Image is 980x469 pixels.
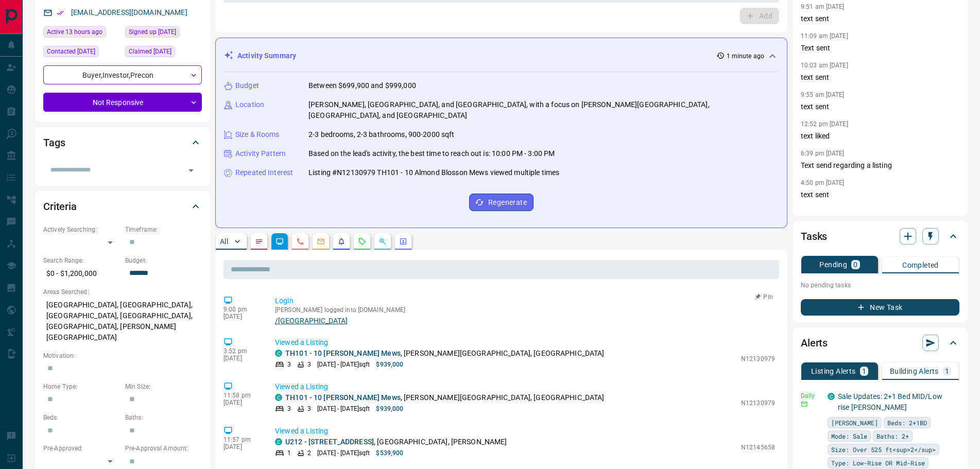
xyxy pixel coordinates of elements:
p: text sent [801,13,959,24]
p: 1 minute ago [727,51,764,61]
span: [PERSON_NAME] [831,418,878,428]
svg: Emails [317,237,325,246]
div: Tags [43,130,202,155]
svg: Lead Browsing Activity [276,237,284,246]
p: 9:55 am [DATE] [801,91,845,98]
p: Building Alerts [890,368,939,375]
button: Regenerate [469,194,534,211]
h2: Alerts [801,335,828,351]
p: 10:03 am [DATE] [801,62,848,69]
p: Home Type: [43,382,120,391]
p: 3 [307,360,311,369]
p: Repeated Interest [235,167,293,178]
div: Wed Jun 28 2023 [125,46,202,60]
span: Active 13 hours ago [47,27,102,37]
svg: Agent Actions [399,237,407,246]
p: [DATE] - [DATE] sqft [317,448,370,458]
p: Viewed a Listing [275,381,775,392]
p: Text sent [801,43,959,54]
p: 11:09 am [DATE] [801,32,848,40]
p: N12130979 [741,354,775,363]
p: Listing #N12130979 TH101 - 10 Almond Blosson Mews viewed multiple times [308,167,559,178]
p: [DATE] [223,399,260,406]
h2: Tasks [801,228,827,245]
svg: Requests [358,237,366,246]
p: , [GEOGRAPHIC_DATA], [PERSON_NAME] [285,437,507,447]
svg: Listing Alerts [337,237,346,246]
p: Between $699,900 and $999,000 [308,80,416,91]
div: Mon Feb 25 2019 [125,26,202,41]
p: Size & Rooms [235,129,280,140]
p: Pre-Approval Amount: [125,444,202,453]
p: $939,000 [376,404,403,413]
p: Completed [902,262,939,269]
p: Budget: [125,256,202,265]
p: 9:00 pm [223,306,260,313]
a: TH101 - 10 [PERSON_NAME] Mews [285,349,401,357]
span: Claimed [DATE] [129,46,171,57]
p: All [220,238,228,245]
p: Activity Summary [237,50,296,61]
p: $0 - $1,200,000 [43,265,120,282]
button: New Task [801,299,959,316]
svg: Notes [255,237,263,246]
p: 4:50 pm [DATE] [801,179,845,186]
a: /[GEOGRAPHIC_DATA] [275,317,775,325]
p: Beds: [43,413,120,422]
span: Signed up [DATE] [129,27,176,37]
div: condos.ca [275,438,282,445]
div: condos.ca [275,350,282,357]
p: Viewed a Listing [275,426,775,437]
p: [GEOGRAPHIC_DATA], [GEOGRAPHIC_DATA], [GEOGRAPHIC_DATA], [GEOGRAPHIC_DATA], [GEOGRAPHIC_DATA], [P... [43,297,202,346]
button: Open [184,163,198,178]
p: 11:57 pm [223,436,260,443]
p: , [PERSON_NAME][GEOGRAPHIC_DATA], [GEOGRAPHIC_DATA] [285,392,605,403]
p: Timeframe: [125,225,202,234]
p: Motivation: [43,351,202,360]
p: Based on the lead's activity, the best time to reach out is: 10:00 PM - 3:00 PM [308,148,555,159]
svg: Opportunities [379,237,387,246]
span: Size: Over 525 ft<sup>2</sup> [831,444,936,455]
div: condos.ca [275,394,282,401]
p: Listing Alerts [811,368,856,375]
a: Sale Updates: 2+1 Bed MID/Low rise [PERSON_NAME] [838,392,942,411]
button: Pin [749,292,779,302]
p: text sent [801,72,959,83]
div: Tasks [801,224,959,249]
p: Location [235,99,264,110]
p: [DATE] - [DATE] sqft [317,360,370,369]
p: text sent [801,189,959,200]
p: [PERSON_NAME] logged into [DOMAIN_NAME] [275,306,775,314]
p: 2-3 bedrooms, 2-3 bathrooms, 900-2000 sqft [308,129,455,140]
p: 9:51 am [DATE] [801,3,845,10]
p: 1 [945,368,949,375]
div: Criteria [43,194,202,219]
p: $539,900 [376,448,403,458]
h2: Criteria [43,198,77,215]
p: Viewed a Listing [275,337,775,348]
p: No pending tasks [801,277,959,293]
p: [DATE] [223,313,260,320]
p: 4:46 pm [DATE] [801,209,845,216]
p: 3 [307,404,311,413]
p: N12145658 [741,443,775,452]
a: TH101 - 10 [PERSON_NAME] Mews [285,393,401,402]
p: , [PERSON_NAME][GEOGRAPHIC_DATA], [GEOGRAPHIC_DATA] [285,348,605,359]
div: Not Responsive [43,93,202,112]
p: Text send regarding a listing [801,160,959,171]
p: $939,000 [376,360,403,369]
p: Search Range: [43,256,120,265]
div: Mon Mar 17 2025 [43,46,120,60]
p: [DATE] [223,443,260,450]
svg: Email [801,401,808,408]
p: Min Size: [125,382,202,391]
p: Pending [819,261,847,268]
p: Pre-Approved: [43,444,120,453]
div: Activity Summary1 minute ago [224,46,779,65]
p: 1 [287,448,291,458]
a: U212 - [STREET_ADDRESS] [285,438,374,446]
p: 3:52 pm [223,348,260,355]
p: 3 [287,360,291,369]
p: Login [275,296,775,306]
div: Buyer , Investor , Precon [43,65,202,84]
